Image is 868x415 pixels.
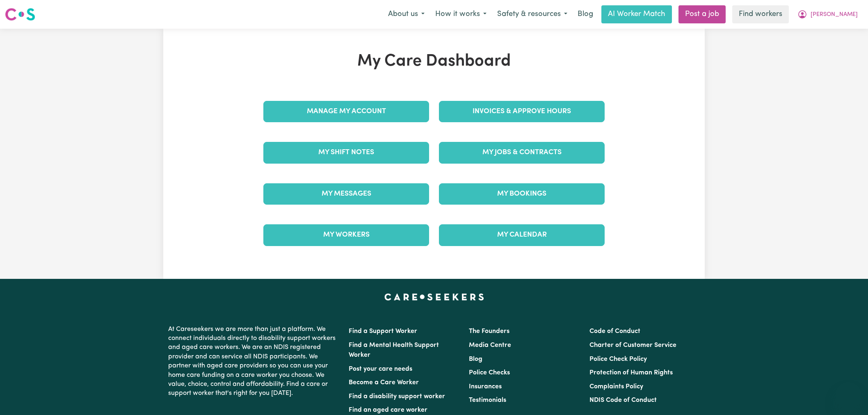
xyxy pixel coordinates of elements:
[263,142,429,163] a: My Shift Notes
[589,342,676,349] a: Charter of Customer Service
[469,328,509,335] a: The Founders
[492,6,573,23] button: Safety & resources
[349,393,445,400] a: Find a disability support worker
[5,5,35,24] a: Careseekers logo
[589,369,673,376] a: Protection of Human Rights
[678,5,726,23] a: Post a job
[439,142,605,163] a: My Jobs & Contracts
[589,328,640,335] a: Code of Conduct
[469,356,482,363] a: Blog
[732,5,789,23] a: Find workers
[258,52,610,71] h1: My Care Dashboard
[439,183,605,205] a: My Bookings
[349,328,417,335] a: Find a Support Worker
[439,101,605,122] a: Invoices & Approve Hours
[469,342,511,349] a: Media Centre
[5,7,35,22] img: Careseekers logo
[601,5,672,23] a: AI Worker Match
[349,366,412,372] a: Post your care needs
[589,383,643,390] a: Complaints Policy
[589,397,657,404] a: NDIS Code of Conduct
[792,6,863,23] button: My Account
[349,407,427,413] a: Find an aged care worker
[383,6,430,23] button: About us
[589,356,647,363] a: Police Check Policy
[469,397,506,404] a: Testimonials
[263,101,429,122] a: Manage My Account
[811,10,858,19] span: [PERSON_NAME]
[469,383,502,390] a: Insurances
[263,224,429,246] a: My Workers
[469,369,510,376] a: Police Checks
[573,5,598,23] a: Blog
[349,379,419,386] a: Become a Care Worker
[168,322,339,401] p: At Careseekers we are more than just a platform. We connect individuals directly to disability su...
[384,294,484,300] a: Careseekers home page
[263,183,429,205] a: My Messages
[430,6,492,23] button: How it works
[835,382,861,408] iframe: Button to launch messaging window
[349,342,439,358] a: Find a Mental Health Support Worker
[439,224,605,246] a: My Calendar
